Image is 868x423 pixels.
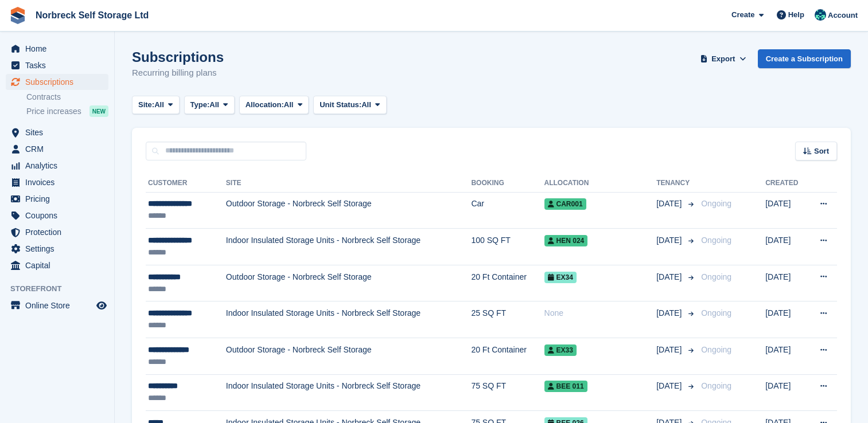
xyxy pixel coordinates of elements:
th: Booking [471,174,544,193]
a: menu [6,124,108,140]
a: menu [6,191,108,207]
span: [DATE] [656,307,684,319]
td: [DATE] [765,338,807,375]
span: [DATE] [656,234,684,246]
span: Capital [25,257,94,273]
span: [DATE] [656,344,684,356]
img: Sally King [815,9,826,21]
td: 25 SQ FT [471,301,544,338]
span: Ongoing [701,308,731,318]
button: Unit Status: All [313,96,386,115]
a: menu [6,297,108,314]
td: 20 Ft Container [471,265,544,301]
span: EX34 [544,272,577,283]
a: Price increases NEW [26,105,108,117]
span: Settings [25,241,94,257]
span: CRM [25,141,94,157]
span: [DATE] [656,198,684,210]
span: Account [828,10,858,21]
td: [DATE] [765,301,807,338]
a: menu [6,241,108,257]
span: [DATE] [656,380,684,392]
span: Create [731,9,754,21]
span: Home [25,41,94,57]
th: Allocation [544,174,657,193]
span: Sort [814,146,829,157]
span: Ongoing [701,345,731,354]
span: Export [711,53,735,65]
a: menu [6,57,108,73]
a: menu [6,257,108,273]
a: Preview store [95,299,108,312]
span: Storefront [10,283,114,295]
a: menu [6,141,108,157]
span: Help [788,9,804,21]
a: menu [6,207,108,224]
th: Customer [146,174,226,193]
td: [DATE] [765,374,807,411]
span: Unit Status: [320,99,361,111]
span: Allocation: [246,99,284,111]
span: BEE 011 [544,381,587,392]
span: HEN 024 [544,235,588,246]
td: [DATE] [765,229,807,265]
span: Analytics [25,158,94,174]
a: menu [6,224,108,240]
span: [DATE] [656,271,684,283]
p: Recurring billing plans [132,66,224,80]
th: Site [226,174,472,193]
a: Contracts [26,92,108,103]
span: Ongoing [701,236,731,245]
button: Export [698,49,749,68]
a: menu [6,41,108,57]
span: Tasks [25,57,94,73]
h1: Subscriptions [132,49,224,65]
td: Outdoor Storage - Norbreck Self Storage [226,338,472,375]
td: Outdoor Storage - Norbreck Self Storage [226,265,472,301]
td: Indoor Insulated Storage Units - Norbreck Self Storage [226,301,472,338]
span: Pricing [25,191,94,207]
th: Tenancy [656,174,696,193]
span: Coupons [25,207,94,224]
span: Invoices [25,174,94,190]
span: Online Store [25,297,94,314]
span: Sites [25,124,94,140]
a: Norbreck Self Storage Ltd [31,6,153,25]
span: Ongoing [701,199,731,208]
div: None [544,307,657,319]
td: 100 SQ FT [471,229,544,265]
button: Allocation: All [239,96,309,115]
span: Site: [138,99,154,111]
a: menu [6,158,108,174]
td: Car [471,192,544,229]
span: All [361,99,371,111]
span: All [154,99,164,111]
td: 75 SQ FT [471,374,544,411]
td: [DATE] [765,265,807,301]
a: menu [6,74,108,90]
td: Indoor Insulated Storage Units - Norbreck Self Storage [226,229,472,265]
span: Type: [190,99,210,111]
td: [DATE] [765,192,807,229]
span: EX33 [544,344,577,356]
td: Indoor Insulated Storage Units - Norbreck Self Storage [226,374,472,411]
span: Protection [25,224,94,240]
span: All [284,99,294,111]
button: Site: All [132,96,180,115]
img: stora-icon-8386f47178a22dfd0bd8f6a31ec36ba5ce8667c1dd55bd0f319d3a0aa187defe.svg [9,7,26,24]
td: 20 Ft Container [471,338,544,375]
span: Ongoing [701,381,731,390]
span: Ongoing [701,272,731,281]
span: Price increases [26,106,81,117]
span: Car001 [544,198,586,210]
td: Outdoor Storage - Norbreck Self Storage [226,192,472,229]
span: Subscriptions [25,74,94,90]
th: Created [765,174,807,193]
a: menu [6,174,108,190]
span: All [209,99,219,111]
a: Create a Subscription [758,49,851,68]
div: NEW [89,105,108,117]
button: Type: All [184,96,235,115]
